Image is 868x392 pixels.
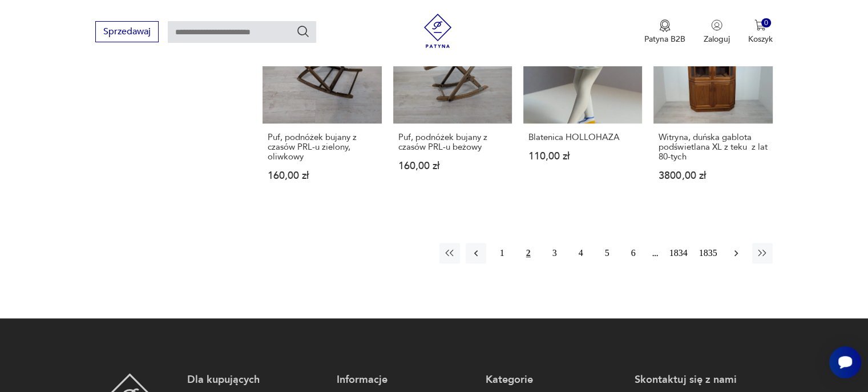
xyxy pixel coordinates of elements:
div: 0 [761,18,771,28]
img: Patyna - sklep z meblami i dekoracjami vintage [421,14,455,48]
p: 110,00 zł [528,151,637,161]
a: Ikona medaluPatyna B2B [644,19,685,45]
a: Puf, podnóżek bujany z czasów PRL-u beżowyPuf, podnóżek bujany z czasów PRL-u beżowy160,00 zł [393,5,512,203]
h3: Puf, podnóżek bujany z czasów PRL-u zielony, oliwkowy [268,133,376,162]
h3: Witryna, duńska gablota podświetlana XL z teku z lat 80-tych [659,133,767,162]
button: Zaloguj [704,19,730,45]
button: 5 [597,243,617,263]
button: 3 [544,243,565,263]
p: Skontaktuj się z nami [635,373,772,387]
img: Ikonka użytkownika [711,19,722,31]
a: Witryna, duńska gablota podświetlana XL z teku z lat 80-tychWitryna, duńska gablota podświetlana ... [653,5,772,203]
h3: Blatenica HOLLOHAZA [528,133,637,142]
img: Ikona koszyka [754,19,766,31]
img: Ikona medalu [659,19,671,32]
button: 0Koszyk [748,19,773,45]
p: Kategorie [486,373,623,387]
iframe: Smartsupp widget button [829,346,861,378]
button: Sprzedawaj [95,21,159,42]
p: Koszyk [748,34,773,45]
button: 1 [492,243,512,263]
p: Informacje [337,373,474,387]
a: Puf, podnóżek bujany z czasów PRL-u zielony, oliwkowyPuf, podnóżek bujany z czasów PRL-u zielony,... [263,5,381,203]
button: 2 [518,243,539,263]
h3: Puf, podnóżek bujany z czasów PRL-u beżowy [398,133,507,152]
p: Dla kupujących [187,373,325,387]
button: Patyna B2B [644,19,685,45]
p: 160,00 zł [268,171,376,181]
a: Blatenica HOLLOHAZABlatenica HOLLOHAZA110,00 zł [523,5,642,203]
a: Sprzedawaj [95,29,159,37]
p: 3800,00 zł [659,171,767,181]
button: 4 [571,243,591,263]
p: 160,00 zł [398,161,507,171]
button: 6 [623,243,644,263]
button: 1835 [696,243,720,263]
button: Szukaj [296,25,310,38]
p: Zaloguj [704,34,730,45]
button: 1834 [667,243,691,263]
p: Patyna B2B [644,34,685,45]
